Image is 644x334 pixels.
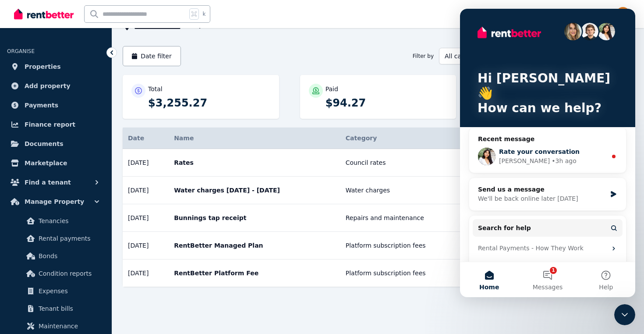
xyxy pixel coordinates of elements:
td: [DATE] [123,259,169,287]
span: Payments [25,100,58,110]
img: Gurjeet Singh [616,7,630,21]
span: Tenancies [39,216,98,226]
span: Properties [25,61,61,72]
td: [DATE] [123,149,169,177]
span: Finance report [25,119,75,130]
a: Finance report [7,116,105,133]
span: Manage Property [25,196,84,207]
button: All categories [439,48,565,64]
span: All categories [445,52,547,60]
td: Repairs and maintenance [340,204,474,232]
td: [DATE] [123,204,169,232]
span: Add property [25,81,71,91]
span: Expenses [39,286,98,296]
th: Category [340,128,474,149]
td: Water charges [340,177,474,204]
a: Payments [7,96,105,114]
a: Tenancies [11,212,101,230]
span: k [202,11,205,18]
img: RentBetter [14,7,74,21]
span: Filter by [413,53,434,60]
iframe: Intercom live chat [460,9,635,297]
p: Paid [326,85,338,93]
th: Date [123,128,169,149]
p: Rates [174,158,335,167]
span: Tenant bills [39,303,98,314]
a: Tenant bills [11,300,101,317]
a: Marketplace [7,154,105,172]
iframe: Intercom live chat [614,304,635,325]
p: RentBetter Platform Fee [174,269,335,277]
p: Water charges [DATE] - [DATE] [174,186,335,195]
td: [DATE] [123,232,169,259]
span: Marketplace [25,158,67,168]
td: Council rates [340,149,474,177]
p: Bunnings tap receipt [174,213,335,222]
a: Properties [7,58,105,75]
p: $3,255.27 [148,96,270,110]
span: Bonds [39,251,98,261]
button: Manage Property [7,193,105,210]
a: Documents [7,135,105,153]
span: Maintenance [39,321,98,331]
button: Date filter [123,46,181,66]
p: $94.27 [326,96,448,110]
button: Find a tenant [7,174,105,191]
td: [DATE] [123,177,169,204]
td: Platform subscription fees [340,232,474,259]
span: ORGANISE [7,48,35,54]
a: Bonds [11,247,101,265]
p: Total [148,85,163,93]
a: Expenses [11,282,101,300]
span: Find a tenant [25,177,71,188]
span: Rental payments [39,233,98,244]
span: Documents [25,139,64,149]
span: Condition reports [39,268,98,279]
a: Add property [7,77,105,95]
th: Name [169,128,340,149]
p: RentBetter Managed Plan [174,241,335,250]
a: Condition reports [11,265,101,282]
td: Platform subscription fees [340,259,474,287]
a: Rental payments [11,230,101,247]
